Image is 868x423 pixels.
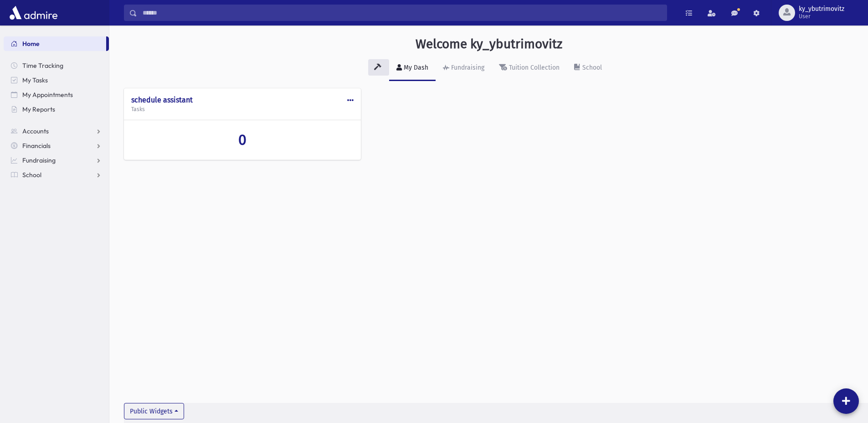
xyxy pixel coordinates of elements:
[567,56,609,81] a: School
[4,124,109,138] a: Accounts
[131,131,354,148] a: 0
[389,56,436,81] a: My Dash
[4,168,109,182] a: School
[22,40,40,48] span: Home
[799,5,844,13] span: ky_ybutrimovitz
[22,142,51,150] span: Financials
[4,138,109,153] a: Financials
[402,64,428,71] div: My Dash
[131,96,354,104] h4: schedule assistant
[22,91,73,99] span: My Appointments
[22,76,48,84] span: My Tasks
[436,56,492,81] a: Fundraising
[4,36,106,51] a: Home
[4,87,109,102] a: My Appointments
[580,64,602,71] div: School
[137,5,667,21] input: Search
[4,153,109,168] a: Fundraising
[7,4,60,22] img: AdmirePro
[22,105,55,113] span: My Reports
[449,64,484,71] div: Fundraising
[22,127,49,135] span: Accounts
[4,73,109,87] a: My Tasks
[22,171,41,179] span: School
[4,58,109,73] a: Time Tracking
[238,131,247,148] span: 0
[22,61,63,70] span: Time Tracking
[124,403,184,419] button: Public Widgets
[22,156,56,164] span: Fundraising
[799,13,844,20] span: User
[507,64,560,71] div: Tuition Collection
[492,56,567,81] a: Tuition Collection
[4,102,109,117] a: My Reports
[416,36,562,52] h3: Welcome ky_ybutrimovitz
[131,106,354,112] h5: Tasks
